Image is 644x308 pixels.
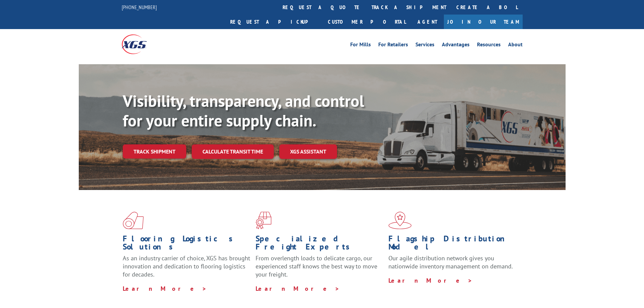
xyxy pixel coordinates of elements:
img: xgs-icon-focused-on-flooring-red [256,212,271,229]
b: Visibility, transparency, and control for your entire supply chain. [123,90,364,131]
a: Track shipment [123,144,186,159]
a: About [508,42,523,49]
h1: Specialized Freight Experts [256,235,383,254]
a: Resources [477,42,501,49]
h1: Flooring Logistics Solutions [123,235,251,254]
img: xgs-icon-total-supply-chain-intelligence-red [123,212,144,229]
span: As an industry carrier of choice, XGS has brought innovation and dedication to flooring logistics... [123,254,250,278]
a: Agent [411,15,444,29]
a: Customer Portal [323,15,411,29]
a: For Mills [350,42,371,49]
img: xgs-icon-flagship-distribution-model-red [388,212,412,229]
a: Advantages [442,42,470,49]
a: Learn More > [256,285,340,292]
a: For Retailers [378,42,408,49]
h1: Flagship Distribution Model [388,235,516,254]
a: [PHONE_NUMBER] [122,4,157,10]
span: Our agile distribution network gives you nationwide inventory management on demand. [388,254,513,270]
a: Request a pickup [225,15,323,29]
a: Learn More > [123,285,207,292]
a: Join Our Team [444,15,523,29]
a: Services [415,42,434,49]
a: XGS ASSISTANT [279,144,337,159]
a: Calculate transit time [192,144,274,159]
p: From overlength loads to delicate cargo, our experienced staff knows the best way to move your fr... [256,254,383,284]
a: Learn More > [388,277,473,284]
